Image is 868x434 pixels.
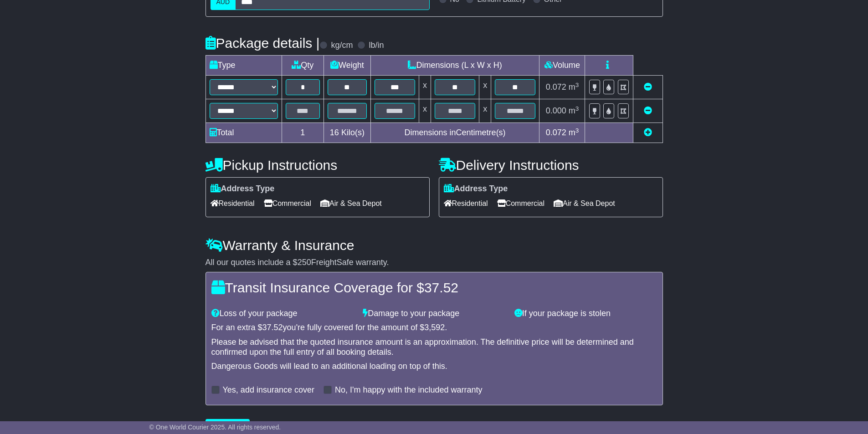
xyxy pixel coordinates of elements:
[569,82,579,92] span: m
[644,128,652,137] a: Add new item
[575,105,579,112] sup: 3
[211,362,657,372] div: Dangerous Goods will lead to an additional loading on top of this.
[223,385,314,395] label: Yes, add insurance cover
[324,123,371,143] td: Kilo(s)
[211,323,657,333] div: For an extra $ you're fully covered for the amount of $ .
[569,106,579,115] span: m
[479,76,491,99] td: x
[546,106,566,115] span: 0.000
[497,196,544,210] span: Commercial
[575,82,579,88] sup: 3
[439,158,663,173] h4: Delivery Instructions
[424,280,458,295] span: 37.52
[335,385,483,395] label: No, I'm happy with the included warranty
[546,82,566,92] span: 0.072
[282,123,324,143] td: 1
[644,106,652,115] a: Remove this item
[205,123,282,143] td: Total
[546,128,566,137] span: 0.072
[358,309,510,319] div: Damage to your package
[419,99,431,123] td: x
[298,258,311,267] span: 250
[330,128,339,137] span: 16
[205,258,663,268] div: All our quotes include a $ FreightSafe warranty.
[444,196,488,210] span: Residential
[207,309,359,319] div: Loss of your package
[569,128,579,137] span: m
[479,99,491,123] td: x
[370,123,539,143] td: Dimensions in Centimetre(s)
[369,41,384,51] label: lb/in
[554,196,615,210] span: Air & Sea Depot
[205,56,282,76] td: Type
[211,280,657,295] h4: Transit Insurance Coverage for $
[211,196,255,210] span: Residential
[262,323,283,332] span: 37.52
[211,184,275,194] label: Address Type
[370,56,539,76] td: Dimensions (L x W x H)
[205,238,663,253] h4: Warranty & Insurance
[324,56,371,76] td: Weight
[419,76,431,99] td: x
[149,424,281,431] span: © One World Courier 2025. All rights reserved.
[282,56,324,76] td: Qty
[510,309,662,319] div: If your package is stolen
[575,127,579,134] sup: 3
[424,323,445,332] span: 3,592
[205,36,320,51] h4: Package details |
[264,196,311,210] span: Commercial
[320,196,382,210] span: Air & Sea Depot
[644,82,652,92] a: Remove this item
[331,41,353,51] label: kg/cm
[444,184,508,194] label: Address Type
[205,158,430,173] h4: Pickup Instructions
[211,337,657,357] div: Please be advised that the quoted insurance amount is an approximation. The definitive price will...
[539,56,585,76] td: Volume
